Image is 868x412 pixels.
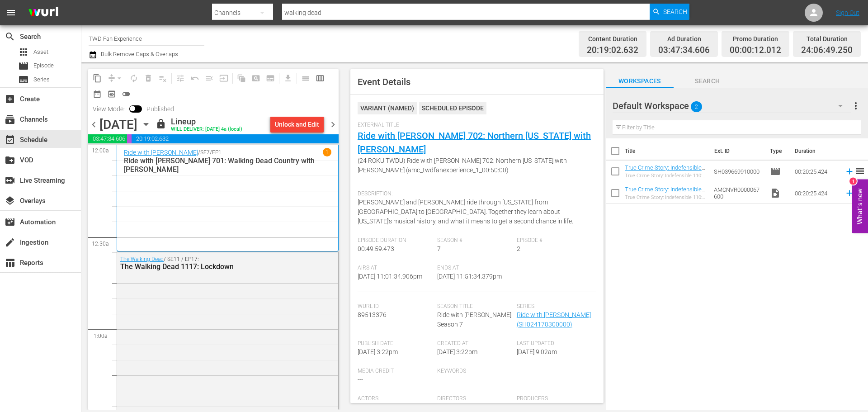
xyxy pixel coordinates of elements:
span: Select an event to delete [141,71,156,85]
span: Season Title [437,303,512,310]
span: Day Calendar View [295,69,313,87]
th: Duration [789,138,844,164]
div: WILL DELIVER: [DATE] 4a (local) [171,127,242,133]
p: EP1 [212,149,222,156]
div: True Crime Story: Indefensible 110: El elefante en el útero [625,194,707,200]
button: Unlock and Edit [270,116,324,133]
span: Copy Lineup [90,71,104,85]
span: Channels [5,114,15,125]
button: Open Feedback Widget [852,179,868,233]
span: Series [18,74,29,85]
span: Reports [5,257,15,268]
div: Scheduled Episode [419,102,486,114]
th: Title [625,138,709,164]
span: 89513376 [358,311,387,318]
span: Episode Duration [358,237,433,244]
span: date_range_outlined [93,90,102,99]
span: Video [770,188,781,199]
div: Unlock and Edit [275,116,319,133]
span: 7 [437,245,441,252]
span: Revert to Primary Episode [188,71,202,85]
div: True Crime Story: Indefensible 110: El elefante en el útero [625,173,707,179]
div: / SE11 / EP17: [120,256,291,271]
span: chevron_left [88,119,99,130]
span: 20:19:02.632 [132,134,339,143]
th: Ext. ID [709,138,764,164]
span: 24 hours Lineup View is OFF [119,87,133,101]
span: Week Calendar View [313,71,327,85]
span: Customize Events [170,69,188,87]
a: The Walking Dead [120,256,164,262]
p: Ride with [PERSON_NAME] 701: Walking Dead Country with [PERSON_NAME] [124,156,331,174]
span: lock [156,118,166,129]
svg: Add to Schedule [844,188,854,198]
svg: Add to Schedule [844,166,854,176]
span: chevron_right [327,119,339,130]
span: 24:06:49.250 [801,45,853,56]
p: SE7 / [200,149,212,156]
span: 00:00:12.012 [730,45,781,56]
span: 00:49:59.473 [358,245,394,252]
a: Sign Out [836,9,859,16]
span: Schedule [5,134,15,145]
img: ans4CAIJ8jUAAAAAAAAAAAAAAAAAAAAAAAAgQb4GAAAAAAAAAAAAAAAAAAAAAAAAJMjXAAAAAAAAAAAAAAAAAAAAAAAAgAT5G... [22,2,65,24]
span: Episode [18,61,29,71]
span: Search [5,31,15,42]
span: Remove Gaps & Overlaps [104,71,127,85]
span: Ingestion [5,237,15,248]
span: Episode # [517,237,592,244]
span: Overlays [5,195,15,206]
span: Loop Content [127,71,141,85]
div: VARIANT ( NAMED ) [358,102,417,114]
span: View Mode: [88,105,129,113]
span: [DATE] 3:22pm [358,348,398,355]
span: Publish Date [358,340,433,347]
span: VOD [5,155,15,166]
span: [DATE] 11:51:34.379pm [437,273,502,280]
div: Default Workspace [613,93,851,118]
span: View Backup [104,87,119,101]
span: Airs At [358,265,433,272]
span: [DATE] 11:01:34.906pm [358,273,422,280]
div: Content Duration [587,33,638,45]
th: Type [764,138,789,164]
span: Create Search Block [249,71,263,85]
a: True Crime Story: Indefensible 110: El elefante en el útero [625,164,705,178]
span: Description: [358,190,592,198]
span: Download as CSV [278,69,295,87]
span: Media Credit [358,368,433,375]
span: Event Details [358,76,410,87]
div: Promo Duration [730,33,781,45]
button: more_vert [850,95,861,117]
span: [DATE] 3:22pm [437,348,477,355]
span: reorder [854,166,865,176]
span: 2 [517,245,520,252]
span: Episode [770,166,781,177]
span: 03:47:34.606 [88,134,127,143]
span: menu [5,7,16,18]
span: Last Updated [517,340,592,347]
span: Ride with [PERSON_NAME] Season 7 [437,311,511,328]
span: Workspaces [606,76,674,87]
span: Series [33,75,50,84]
span: Created At [437,340,512,347]
span: Update Metadata from Key Asset [217,71,231,85]
span: 20:19:02.632 [587,45,638,56]
div: 1 [849,177,857,185]
span: Asset [18,47,29,57]
span: Automation [5,217,15,227]
span: Series [517,303,592,310]
span: Published [142,105,179,113]
div: The Walking Dead 1117: Lockdown [120,262,291,271]
span: Month Calendar View [90,87,104,101]
span: Producers [517,395,592,403]
td: 00:20:25.424 [791,182,841,204]
span: Search [663,4,687,20]
span: toggle_off [122,90,131,99]
span: [DATE] 9:02am [517,348,557,355]
p: / [198,149,200,156]
div: [DATE] [99,117,137,132]
span: Keywords [437,368,512,375]
p: 1 [325,149,329,156]
span: Refresh All Search Blocks [231,69,249,87]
